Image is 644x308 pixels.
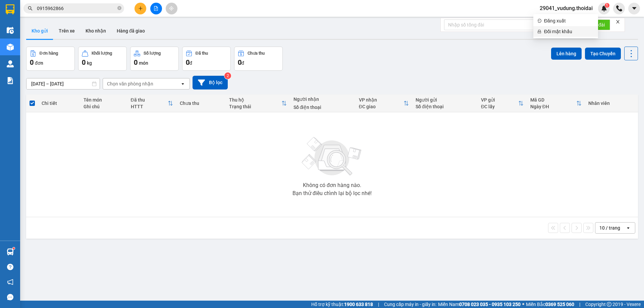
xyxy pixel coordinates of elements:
button: aim [166,3,177,14]
button: file-add [150,3,162,14]
sup: 1 [605,3,609,8]
span: question-circle [7,264,13,270]
span: Miền Nam [438,301,521,308]
span: Hỗ trợ kỹ thuật: [311,301,373,308]
button: Số lượng0món [130,47,179,71]
img: solution-icon [7,77,14,84]
div: Người gửi [416,97,474,103]
th: Toggle SortBy [127,95,177,112]
img: logo-vxr [6,4,14,14]
img: logo [3,21,8,55]
input: Nhập số tổng đài [444,19,561,30]
span: file-add [154,6,158,11]
span: đ [241,60,244,66]
div: Chưa thu [248,51,265,56]
span: Đăng xuất [544,17,594,24]
span: 29041_vudung.thoidai [534,4,598,12]
div: HTTT [131,104,168,109]
button: Bộ lọc [193,76,228,89]
svg: open [626,225,631,231]
div: Ngày ĐH [530,104,576,109]
span: close-circle [117,6,121,10]
span: | [378,301,379,308]
div: Chi tiết [42,101,76,106]
span: 0 [238,58,241,66]
span: aim [169,6,174,11]
button: Kho nhận [80,23,111,39]
strong: VẬN ĐƠN VẬN TẢI HÀNG HÓA [11,48,68,62]
span: lock [537,29,541,34]
div: Bạn thử điều chỉnh lại bộ lọc nhé! [292,191,372,196]
div: Đã thu [131,97,168,103]
div: Số lượng [144,51,161,56]
div: Số điện thoại [416,104,474,109]
div: ĐC lấy [481,104,518,109]
span: copyright [607,302,611,307]
img: icon-new-feature [601,5,607,11]
span: 0 [134,58,138,66]
strong: 0369 525 060 [545,302,574,307]
div: Trạng thái [229,104,281,109]
div: Mã GD [530,97,576,103]
div: Nhân viên [588,101,635,106]
div: Không có đơn hàng nào. [303,183,361,188]
button: Lên hàng [551,48,582,60]
div: VP nhận [359,97,404,103]
span: LN1109250211 [71,39,110,46]
svg: open [180,81,185,86]
img: warehouse-icon [7,60,14,67]
span: close-circle [117,5,121,12]
div: Chọn văn phòng nhận [107,80,153,87]
span: món [139,60,148,66]
button: Đã thu0đ [182,47,231,71]
button: Trên xe [53,23,80,39]
span: 0 [30,58,34,66]
sup: 2 [224,72,231,79]
div: Tên món [84,97,124,103]
button: Đơn hàng0đơn [26,47,75,71]
button: Khối lượng0kg [78,47,127,71]
span: plus [138,6,143,11]
img: svg+xml;base64,PHN2ZyBjbGFzcz0ibGlzdC1wbHVnX19zdmciIHhtbG5zPSJodHRwOi8vd3d3LnczLm9yZy8yMDAwL3N2Zy... [299,133,366,180]
div: Ghi chú [84,104,124,109]
span: login [537,19,541,23]
div: Đã thu [196,51,208,56]
th: Toggle SortBy [527,95,585,112]
span: 1 [606,3,608,8]
button: Tạo Chuyến [585,48,621,60]
span: đ [190,60,192,66]
strong: CÔNG TY TNHH DỊCH VỤ DU LỊCH THỜI ĐẠI [13,5,67,27]
div: Khối lượng [92,51,112,56]
span: close [615,19,620,24]
div: Chưa thu [180,101,222,106]
input: Tìm tên, số ĐT hoặc mã đơn [37,5,116,12]
span: kg [87,60,92,66]
strong: 1900 633 818 [344,302,373,307]
img: phone-icon [616,5,622,11]
div: VP gửi [481,97,518,103]
th: Toggle SortBy [356,95,412,112]
input: Select a date range. [26,78,100,89]
div: Đơn hàng [40,51,58,56]
button: Hàng đã giao [111,23,150,39]
button: caret-down [628,3,640,14]
button: plus [135,3,146,14]
div: 10 / trang [599,225,620,231]
button: Kho gửi [26,23,53,39]
span: message [7,294,13,300]
span: Miền Bắc [526,301,574,308]
span: Chuyển phát nhanh: [GEOGRAPHIC_DATA] - [GEOGRAPHIC_DATA] [9,29,70,47]
th: Toggle SortBy [478,95,527,112]
div: Thu hộ [229,97,281,103]
div: ĐC giao [359,104,404,109]
span: 0 [186,58,190,66]
span: ⚪️ [522,303,524,306]
img: warehouse-icon [7,27,14,34]
span: 0 [82,58,86,66]
th: Toggle SortBy [226,95,290,112]
img: warehouse-icon [7,248,14,255]
span: đơn [35,60,43,66]
span: notification [7,279,13,285]
div: Số điện thoại [293,105,352,110]
div: Người nhận [293,97,352,102]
